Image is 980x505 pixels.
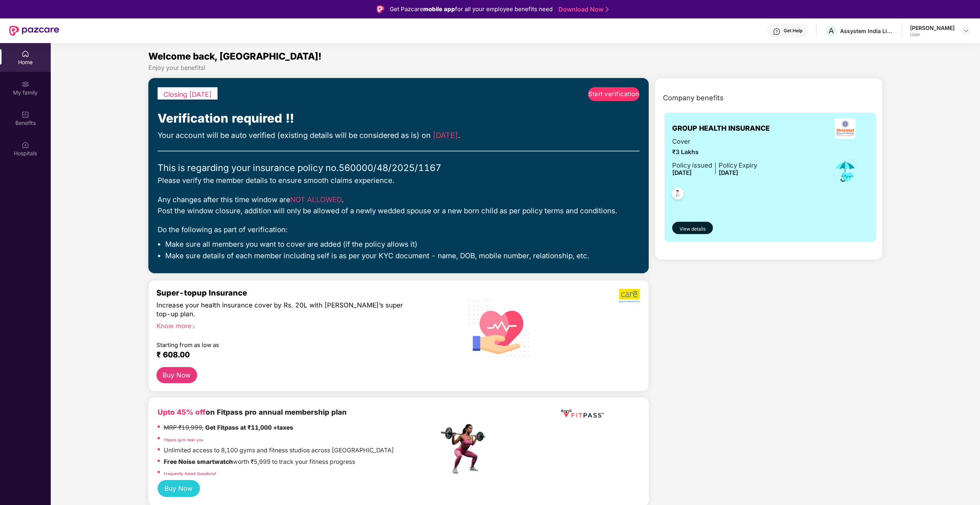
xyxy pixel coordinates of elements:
[9,26,59,36] img: New Pazcare Logo
[22,80,29,88] img: svg+xml;base64,PHN2ZyB3aWR0aD0iMjAiIGhlaWdodD0iMjAiIHZpZXdCb3g9IjAgMCAyMCAyMCIgZmlsbD0ibm9uZSIgeG...
[784,28,802,34] div: Get Help
[164,424,204,431] del: MRP ₹19,999,
[588,90,639,99] span: Start verification
[164,458,233,465] strong: Free Noise smartwatch
[672,222,713,234] button: View details
[672,136,757,146] span: Cover
[672,169,692,176] span: [DATE]
[835,118,855,139] img: insurerLogo
[679,226,706,233] span: View details
[377,5,384,13] img: Logo
[148,64,883,72] div: Enjoy your benefits!
[148,51,322,62] span: Welcome back, [GEOGRAPHIC_DATA]!
[205,424,293,431] strong: Get Fitpass at ₹11,000 +taxes
[558,5,606,13] a: Download Now
[156,367,198,383] button: Buy Now
[423,5,455,13] strong: mobile app
[158,175,639,186] div: Please verify the member details to ensure smooth claims experience.
[840,27,894,35] div: Assystem India Limited
[164,471,216,476] a: Frequently Asked Questions!
[719,169,738,176] span: [DATE]
[463,291,536,365] img: svg+xml;base64,PHN2ZyB4bWxucz0iaHR0cDovL3d3dy53My5vcmcvMjAwMC9zdmciIHhtbG5zOnhsaW5rPSJodHRwOi8vd3...
[559,407,605,421] img: fppp.png
[156,342,406,347] div: Starting from as low as
[833,159,858,184] img: icon
[910,24,955,32] div: [PERSON_NAME]
[164,457,355,467] p: worth ₹5,999 to track your fitness progress
[588,87,639,101] a: Start verification
[158,408,347,416] b: on Fitpass pro annual membership plan
[719,160,757,170] div: Policy Expiry
[165,251,639,261] li: Make sure details of each member including self is as per your KYC document - name, DOB, mobile n...
[158,109,639,128] div: Verification required !!
[156,301,406,318] div: Increase your health insurance cover by Rs. 20L with [PERSON_NAME]’s super top-up plan.
[158,480,200,497] button: Buy Now
[672,123,770,134] span: GROUP HEALTH INSURANCE
[22,141,29,149] img: svg+xml;base64,PHN2ZyBpZD0iSG9zcGl0YWxzIiB4bWxucz0iaHR0cDovL3d3dy53My5vcmcvMjAwMC9zdmciIHdpZHRoPS...
[156,288,439,297] div: Super-topup Insurance
[963,28,969,34] img: svg+xml;base64,PHN2ZyBpZD0iRHJvcGRvd24tMzJ4MzIiIHhtbG5zPSJodHRwOi8vd3d3LnczLm9yZy8yMDAwL3N2ZyIgd2...
[619,288,641,303] img: b5dec4f62d2307b9de63beb79f102df3.png
[156,350,431,359] div: ₹ 608.00
[158,194,639,217] div: Any changes after this time window are . Post the window closure, addition will only be allowed o...
[663,93,724,103] span: Company benefits
[672,148,757,157] span: ₹3 Lakhs
[164,446,394,455] p: Unlimited access to 8,100 gyms and fitness studios across [GEOGRAPHIC_DATA]
[191,325,196,329] span: right
[290,195,342,204] span: NOT ALLOWED
[163,90,212,98] span: Closing [DATE]
[156,322,434,327] div: Know more
[606,5,609,13] img: Stroke
[158,130,639,141] div: Your account will be auto verified (existing details will be considered as is) on .
[910,32,955,38] div: User
[165,239,639,249] li: Make sure all members you want to cover are added (if the policy allows it)
[390,5,553,14] div: Get Pazcare for all your employee benefits need
[158,161,639,175] div: This is regarding your insurance policy no. 560000/48/2025/1167
[433,131,458,140] span: [DATE]
[672,160,712,170] div: Policy issued
[164,437,203,442] a: Fitpass gym near you
[158,408,206,416] b: Upto 45% off
[158,224,639,235] div: Do the following as part of verification:
[773,28,781,35] img: svg+xml;base64,PHN2ZyBpZD0iSGVscC0zMngzMiIgeG1sbnM9Imh0dHA6Ly93d3cudzMub3JnLzIwMDAvc3ZnIiB3aWR0aD...
[439,422,492,476] img: fpp.png
[829,26,834,35] span: A
[22,50,29,58] img: svg+xml;base64,PHN2ZyBpZD0iSG9tZSIgeG1sbnM9Imh0dHA6Ly93d3cudzMub3JnLzIwMDAvc3ZnIiB3aWR0aD0iMjAiIG...
[22,111,29,118] img: svg+xml;base64,PHN2ZyBpZD0iQmVuZWZpdHMiIHhtbG5zPSJodHRwOi8vd3d3LnczLm9yZy8yMDAwL3N2ZyIgd2lkdGg9Ij...
[668,185,687,204] img: svg+xml;base64,PHN2ZyB4bWxucz0iaHR0cDovL3d3dy53My5vcmcvMjAwMC9zdmciIHdpZHRoPSI0OC45NDMiIGhlaWdodD...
